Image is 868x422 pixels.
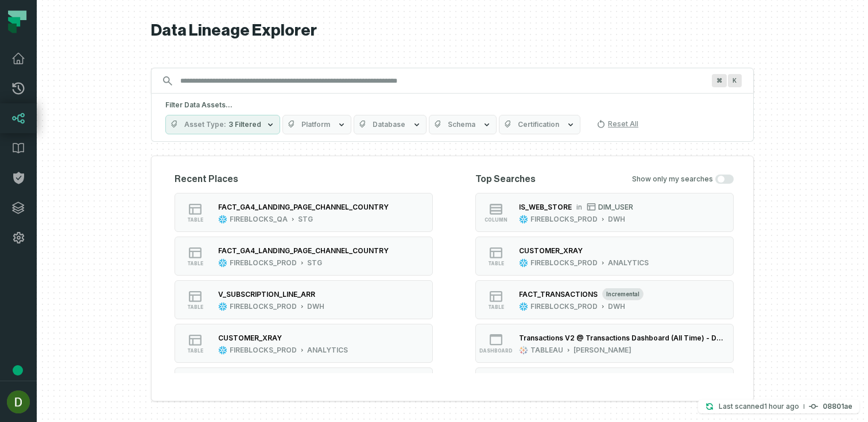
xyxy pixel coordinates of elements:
span: Press ⌘ + K to focus the search bar [728,74,742,87]
h4: 08801ae [823,403,852,410]
span: Press ⌘ + K to focus the search bar [712,74,727,87]
div: Tooltip anchor [13,365,23,375]
h1: Data Lineage Explorer [151,21,754,41]
img: avatar of Dan Ben-Dor [7,390,30,413]
relative-time: Sep 25, 2025, 11:34 AM GMT+3 [764,402,799,411]
p: Last scanned [719,401,799,412]
button: Last scanned[DATE] 11:34:24 AM08801ae [698,400,859,413]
